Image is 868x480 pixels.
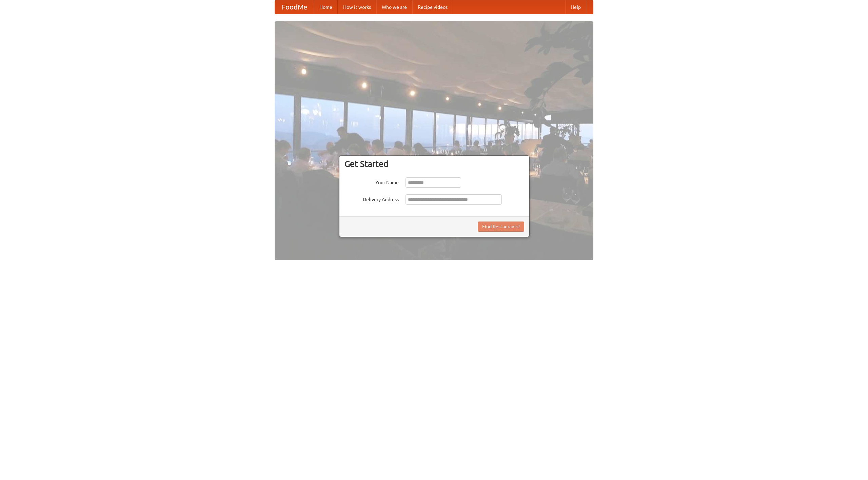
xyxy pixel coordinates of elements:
a: Home [314,0,338,14]
label: Delivery Address [344,194,399,203]
a: Recipe videos [412,0,453,14]
h3: Get Started [344,159,524,169]
a: How it works [338,0,376,14]
a: FoodMe [275,0,314,14]
a: Who we are [376,0,412,14]
a: Help [565,0,586,14]
button: Find Restaurants! [478,222,524,232]
label: Your Name [344,177,399,186]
